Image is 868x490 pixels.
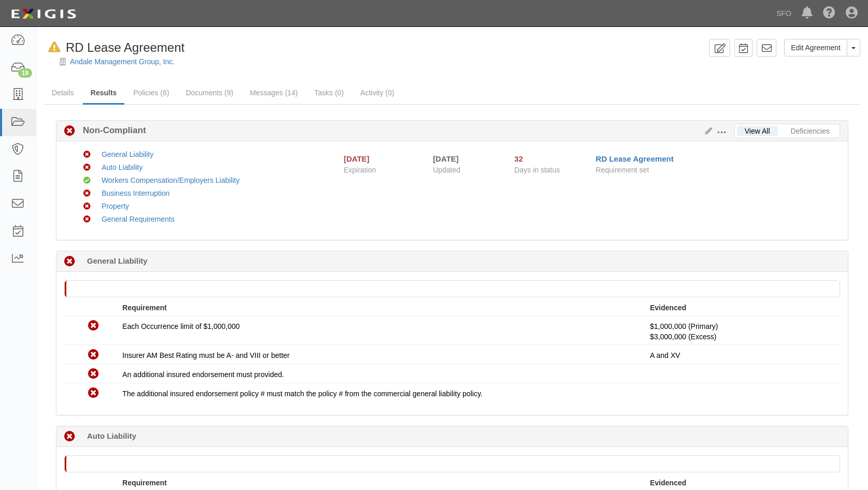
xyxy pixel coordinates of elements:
[88,369,99,380] i: Non-Compliant
[514,166,560,174] span: Days in status
[88,321,99,332] i: Non-Compliant
[102,176,240,184] a: Workers Compensation/Employers Liability
[178,82,241,103] a: Documents (9)
[353,82,402,103] a: Activity (0)
[701,127,712,135] a: Edit Results
[122,304,167,312] strong: Requirement
[122,390,482,398] span: The additional insured endorsement policy # must match the policy # from the commercial general l...
[122,370,284,379] span: An additional insured endorsement must provided.
[64,431,75,442] i: Non-Compliant 32 days (since 08/15/2025)
[88,388,99,399] i: Non-Compliant
[83,216,91,223] i: Non-Compliant
[596,166,649,174] span: Requirement set
[75,124,146,137] b: Non-Compliant
[48,42,61,53] i: In Default since 08/29/2025
[823,7,835,20] i: Help Center - Complianz
[122,322,239,330] span: Each Occurrence limit of $1,000,000
[83,203,91,210] i: Non-Compliant
[44,39,184,56] div: RD Lease Agreement
[102,189,170,197] a: Business Interruption
[102,215,175,223] a: General Requirements
[70,57,175,66] a: Andale Management Group, Inc.
[433,153,499,164] div: [DATE]
[307,82,352,103] a: Tasks (0)
[102,202,129,210] a: Property
[87,255,148,266] b: General Liability
[433,166,460,174] span: Updated
[122,479,167,487] strong: Requirement
[66,40,184,54] span: RD Lease Agreement
[650,479,686,487] strong: Evidenced
[18,68,32,78] div: 19
[83,177,91,184] i: Compliant
[242,82,306,103] a: Messages (14)
[650,350,832,361] p: A and XV
[344,165,425,175] span: Expiration
[83,82,125,105] a: Results
[125,82,177,103] a: Policies (6)
[8,5,79,23] img: logo-5460c22ac91f19d4615b14bd174203de0afe785f0fc80cf4dbbc73dc1793850b.png
[102,163,142,171] a: Auto Liability
[83,190,91,197] i: Non-Compliant
[64,126,75,137] i: Non-Compliant
[596,154,673,163] a: RD Lease Agreement
[783,126,837,136] a: Deficiencies
[650,333,716,341] span: Policy #602347614 Insurer: Truck Insurance Exchange
[650,304,686,312] strong: Evidenced
[650,321,832,342] p: $1,000,000 (Primary)
[102,150,153,158] a: General Liability
[83,164,91,171] i: Non-Compliant
[122,351,290,359] span: Insurer AM Best Rating must be A- and VIII or better
[344,153,370,164] div: [DATE]
[64,256,75,267] i: Non-Compliant 32 days (since 08/15/2025)
[737,126,778,136] a: View All
[784,39,847,56] a: Edit Agreement
[44,82,82,103] a: Details
[514,153,588,164] div: Since 08/15/2025
[88,350,99,361] i: Non-Compliant
[83,151,91,158] i: Non-Compliant
[87,430,136,441] b: Auto Liability
[771,3,797,24] a: SFO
